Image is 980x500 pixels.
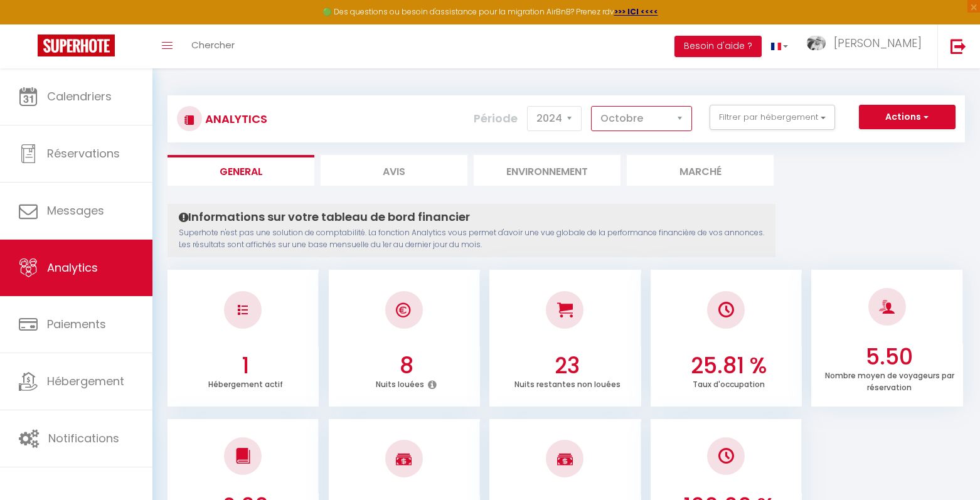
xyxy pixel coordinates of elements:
[658,353,799,379] h3: 25.81 %
[47,316,106,332] span: Paiements
[47,260,98,275] span: Analytics
[47,88,112,104] span: Calendriers
[179,210,764,224] h4: Informations sur votre tableau de bord financier
[718,448,734,464] img: NO IMAGE
[474,105,518,132] label: Période
[693,376,765,390] p: Taux d'occupation
[807,36,826,50] img: ...
[674,36,762,57] button: Besoin d'aide ?
[47,146,120,161] span: Réservations
[859,105,956,130] button: Actions
[168,155,314,186] li: General
[710,105,835,130] button: Filtrer par hébergement
[47,203,104,218] span: Messages
[627,155,774,186] li: Marché
[376,376,424,390] p: Nuits louées
[951,38,966,54] img: logout
[179,227,764,251] p: Superhote n'est pas une solution de comptabilité. La fonction Analytics vous permet d'avoir une v...
[202,105,267,133] h3: Analytics
[191,38,235,51] span: Chercher
[321,155,467,186] li: Avis
[834,35,922,51] span: [PERSON_NAME]
[47,373,124,389] span: Hébergement
[825,368,954,393] p: Nombre moyen de voyageurs par réservation
[175,353,316,379] h3: 1
[208,376,283,390] p: Hébergement actif
[48,430,119,446] span: Notifications
[819,344,959,370] h3: 5.50
[182,24,244,68] a: Chercher
[336,353,477,379] h3: 8
[514,376,620,390] p: Nuits restantes non louées
[797,24,937,68] a: ... [PERSON_NAME]
[238,305,248,315] img: NO IMAGE
[497,353,637,379] h3: 23
[614,6,658,17] a: >>> ICI <<<<
[474,155,620,186] li: Environnement
[38,35,115,56] img: Super Booking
